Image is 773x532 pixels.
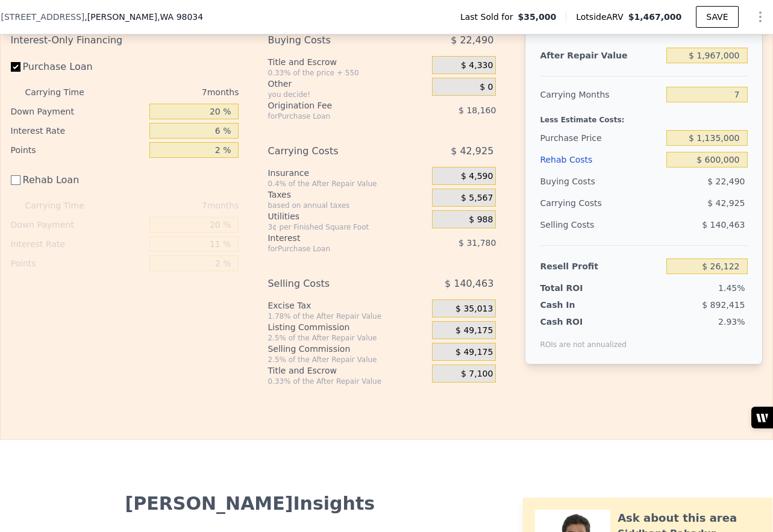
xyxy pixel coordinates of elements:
[11,30,239,51] div: Interest-Only Financing
[268,232,402,244] div: Interest
[268,179,427,189] div: 0.4% of the After Repair Value
[461,369,493,380] span: $ 7,100
[702,300,745,310] span: $ 892,415
[518,11,556,23] span: $35,000
[268,321,427,333] div: Listing Commission
[268,273,402,295] div: Selling Costs
[576,11,628,23] span: Lotside ARV
[718,317,745,327] span: 2.93%
[268,189,427,201] div: Taxes
[268,365,427,377] div: Title and Escrow
[460,11,518,23] span: Last Sold for
[540,316,627,328] div: Cash ROI
[540,171,662,192] div: Buying Costs
[540,214,662,236] div: Selling Costs
[268,99,402,111] div: Origination Fee
[11,175,20,185] input: Rehab Loan
[618,510,737,527] div: Ask about this area
[540,299,615,311] div: Cash In
[108,196,239,215] div: 7 months
[540,149,662,171] div: Rehab Costs
[11,169,145,191] label: Rehab Loan
[268,140,402,162] div: Carrying Costs
[268,343,427,355] div: Selling Commission
[268,56,427,68] div: Title and Escrow
[458,105,496,115] span: $ 18,160
[540,127,662,149] div: Purchase Price
[451,30,493,51] span: $ 22,490
[25,196,104,215] div: Carrying Time
[480,82,493,93] span: $ 0
[455,304,493,315] span: $ 35,013
[11,102,145,121] div: Down Payment
[268,111,402,121] div: for Purchase Loan
[268,355,427,365] div: 2.5% of the After Repair Value
[445,273,493,295] span: $ 140,463
[628,12,682,22] span: $1,467,000
[707,177,745,186] span: $ 22,490
[268,333,427,343] div: 2.5% of the After Repair Value
[458,238,496,248] span: $ 31,780
[108,83,239,102] div: 7 months
[268,222,427,232] div: 3¢ per Finished Square Foot
[268,244,402,254] div: for Purchase Loan
[461,193,493,204] span: $ 5,567
[268,68,427,78] div: 0.33% of the price + 550
[455,347,493,358] span: $ 49,175
[268,210,427,222] div: Utilities
[157,12,203,22] span: , WA 98034
[748,5,772,29] button: Show Options
[11,56,145,78] label: Purchase Loan
[469,214,493,225] span: $ 988
[268,299,427,311] div: Excise Tax
[25,83,104,102] div: Carrying Time
[707,198,745,208] span: $ 42,925
[268,201,427,210] div: based on annual taxes
[540,192,615,214] div: Carrying Costs
[461,171,493,182] span: $ 4,590
[268,167,427,179] div: Insurance
[268,78,427,90] div: Other
[718,283,745,293] span: 1.45%
[268,30,402,51] div: Buying Costs
[11,234,145,254] div: Interest Rate
[702,220,745,230] span: $ 140,463
[268,90,427,99] div: you decide!
[540,282,615,294] div: Total ROI
[11,493,490,515] div: [PERSON_NAME] Insights
[461,60,493,71] span: $ 4,330
[11,254,145,273] div: Points
[268,311,427,321] div: 1.78% of the After Repair Value
[11,215,145,234] div: Down Payment
[268,377,427,386] div: 0.33% of the After Repair Value
[11,140,145,160] div: Points
[455,325,493,336] span: $ 49,175
[540,255,662,277] div: Resell Profit
[451,140,493,162] span: $ 42,925
[540,105,747,127] div: Less Estimate Costs:
[11,121,145,140] div: Interest Rate
[11,62,20,72] input: Purchase Loan
[540,45,662,66] div: After Repair Value
[84,11,203,23] span: , [PERSON_NAME]
[540,328,627,349] div: ROIs are not annualized
[696,6,738,28] button: SAVE
[540,84,662,105] div: Carrying Months
[1,11,85,23] span: [STREET_ADDRESS]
